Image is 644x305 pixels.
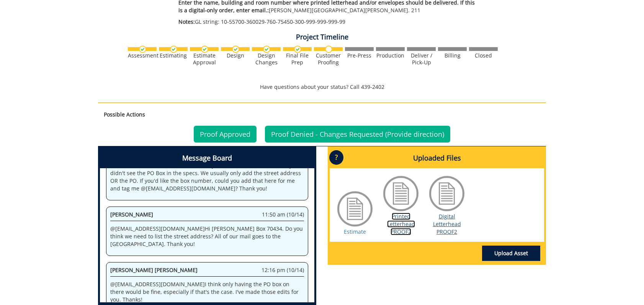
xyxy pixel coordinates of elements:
[345,52,374,59] div: Pre-Press
[325,46,332,53] img: no
[329,150,343,165] p: ?
[194,126,257,143] a: Proof Approved
[98,83,546,91] p: Have questions about your status? Call 439-2402
[110,162,304,192] p: @ [EMAIL_ADDRESS][DOMAIN_NAME] Hey there, [PERSON_NAME]! Sorry, I didn't see the PO Box in the sp...
[221,52,250,59] div: Design
[438,52,467,59] div: Billing
[178,18,195,25] span: Notes:
[110,225,304,248] p: @ [EMAIL_ADDRESS][DOMAIN_NAME] Hi [PERSON_NAME] Box 70434. Do you think we need to list the stree...
[469,52,498,59] div: Closed
[262,211,304,218] span: 11:50 am (10/14)
[376,52,405,59] div: Production
[344,228,366,235] a: Estimate
[433,213,461,235] a: Digital Letterhead PROOF2
[330,148,544,168] h4: Uploaded Files
[190,52,219,66] div: Estimate Approval
[100,148,314,168] h4: Message Board
[263,46,270,53] img: checkmark
[201,46,208,53] img: checkmark
[294,46,301,53] img: checkmark
[170,46,177,53] img: checkmark
[482,246,540,261] a: Upload Asset
[252,52,281,66] div: Design Changes
[232,46,239,53] img: checkmark
[407,52,436,66] div: Deliver / Pick-Up
[159,52,188,59] div: Estimating
[98,33,546,41] h4: Project Timeline
[139,46,146,53] img: checkmark
[110,280,304,303] p: @ [EMAIL_ADDRESS][DOMAIN_NAME] I think only having the PO box on there would be fine, especially ...
[110,211,153,218] span: [PERSON_NAME]
[283,52,312,66] div: Final File Prep
[178,18,478,26] p: GL string: 10-55700-360029-760-75450-300-999-999-999-99
[104,111,145,118] strong: Possible Actions
[387,213,415,235] a: Printed Letterhead PROOF2
[262,266,304,274] span: 12:16 pm (10/14)
[110,266,198,274] span: [PERSON_NAME] [PERSON_NAME]
[265,126,450,143] a: Proof Denied - Changes Requested (Provide direction)
[128,52,157,59] div: Assessment
[314,52,343,66] div: Customer Proofing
